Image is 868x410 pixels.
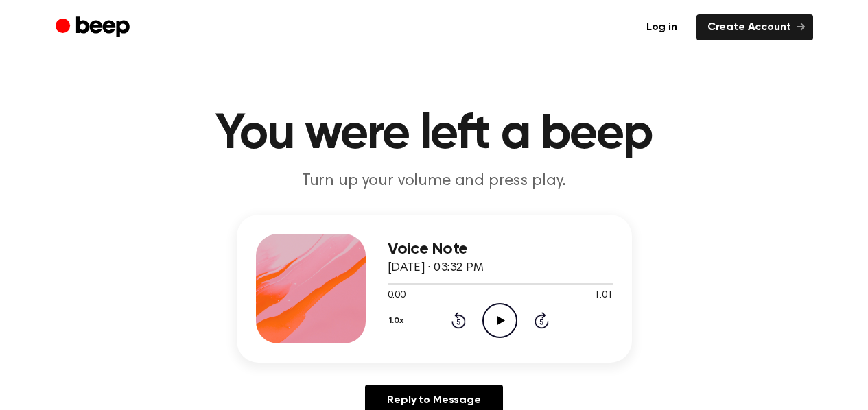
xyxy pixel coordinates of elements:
p: Turn up your volume and press play. [171,170,698,193]
h1: You were left a beep [83,110,786,159]
button: 1.0x [388,309,409,333]
a: Log in [635,14,688,40]
a: Create Account [696,14,813,40]
a: Beep [56,14,133,41]
span: [DATE] · 03:32 PM [388,262,484,274]
h3: Voice Note [388,240,613,258]
span: 1:01 [594,289,612,303]
span: 0:00 [388,289,406,303]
